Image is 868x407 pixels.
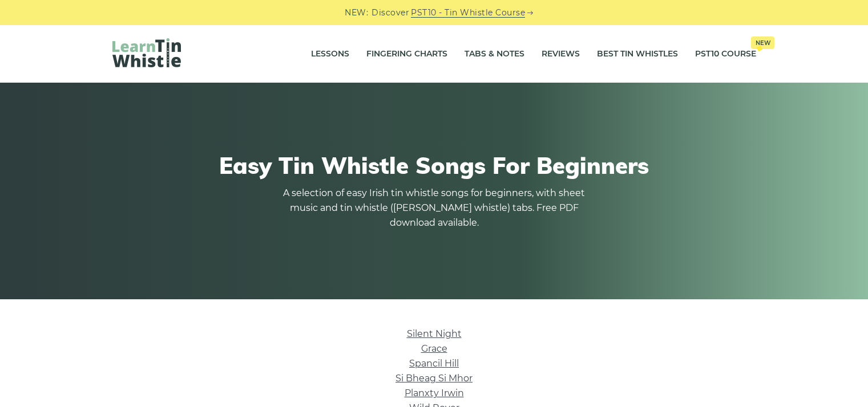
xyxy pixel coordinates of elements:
[407,328,462,339] a: Silent Night
[366,40,447,68] a: Fingering Charts
[395,373,473,384] a: Si­ Bheag Si­ Mhor
[405,388,464,398] a: Planxty Irwin
[311,40,349,68] a: Lessons
[409,358,459,369] a: Spancil Hill
[421,343,447,354] a: Grace
[751,36,774,49] span: New
[542,40,580,68] a: Reviews
[112,152,756,179] h1: Easy Tin Whistle Songs For Beginners
[280,186,588,230] p: A selection of easy Irish tin whistle songs for beginners, with sheet music and tin whistle ([PER...
[465,40,524,68] a: Tabs & Notes
[597,40,678,68] a: Best Tin Whistles
[695,40,756,68] a: PST10 CourseNew
[112,38,181,67] img: LearnTinWhistle.com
